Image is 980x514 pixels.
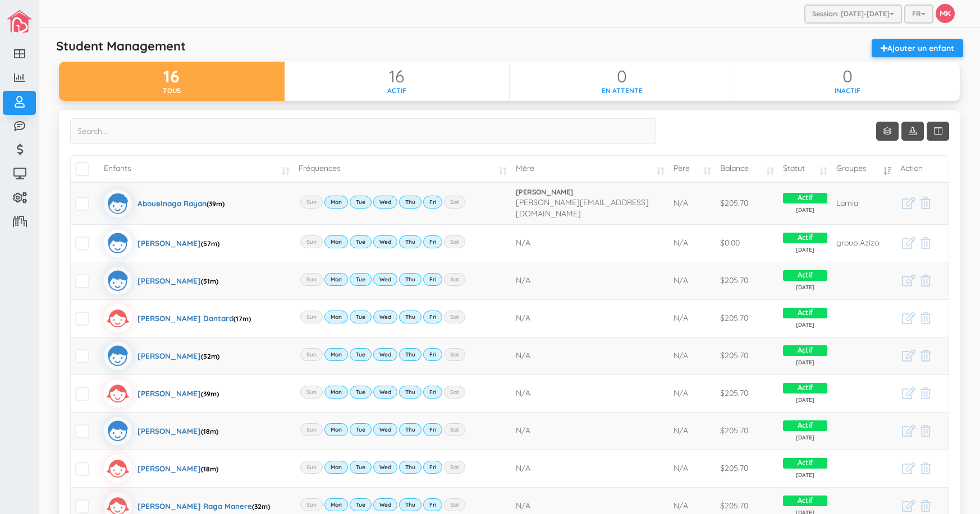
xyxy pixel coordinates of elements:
label: Sat [444,423,465,436]
label: Fri [423,235,442,248]
td: $205.70 [716,182,778,224]
span: Actif [783,308,828,318]
label: Mon [324,498,348,511]
span: Actif [783,345,828,356]
a: Ajouter un enfant [872,39,963,57]
div: [PERSON_NAME] [138,455,218,483]
img: girlicon.svg [104,379,132,408]
span: (39m) [207,200,225,208]
label: Mon [324,196,348,208]
span: [DATE] [783,471,828,479]
label: Thu [399,386,422,398]
label: Sat [444,498,465,511]
label: Thu [399,423,422,436]
label: Mon [324,311,348,323]
label: Fri [423,461,442,473]
span: [DATE] [783,246,828,254]
span: (39m) [201,390,219,398]
span: (18m) [201,427,218,436]
iframe: chat widget [933,469,969,503]
img: boyicon.svg [104,417,132,445]
div: 0 [735,67,960,86]
label: Thu [399,196,422,208]
label: Wed [373,461,397,473]
label: Sun [300,196,323,208]
label: Wed [373,498,397,511]
td: N/A [511,337,669,374]
label: Sun [300,461,323,473]
img: boyicon.svg [104,189,132,217]
td: N/A [511,299,669,337]
td: N/A [511,374,669,412]
label: Fri [423,386,442,398]
span: [PERSON_NAME][EMAIL_ADDRESS][DOMAIN_NAME] [516,197,649,219]
img: girlicon.svg [104,304,132,332]
label: Tue [350,348,372,360]
div: [PERSON_NAME] [138,379,219,408]
td: Groupes: activate to sort column ascending [832,156,896,182]
td: N/A [669,412,716,450]
label: Sat [444,461,465,473]
td: N/A [669,374,716,412]
label: Wed [373,348,397,360]
label: Thu [399,498,422,511]
span: Actif [783,458,828,469]
div: [PERSON_NAME] [138,229,219,257]
span: Actif [783,270,828,281]
td: Mère: activate to sort column ascending [511,156,669,182]
label: Mon [324,461,348,473]
td: N/A [669,224,716,262]
label: Wed [373,311,397,323]
td: $0.00 [716,224,778,262]
td: Statut: activate to sort column ascending [778,156,832,182]
img: boyicon.svg [104,229,132,257]
td: $205.70 [716,337,778,374]
label: Wed [373,386,397,398]
label: Sat [444,348,465,360]
label: Sun [300,423,323,436]
label: Thu [399,348,422,360]
div: en attente [510,86,735,95]
td: Enfants: activate to sort column ascending [99,156,294,182]
td: Lamia [832,182,896,224]
a: [PERSON_NAME](18m) [104,417,218,445]
label: Sat [444,311,465,323]
span: [DATE] [783,284,828,291]
label: Sat [444,196,465,208]
label: Fri [423,273,442,285]
a: [PERSON_NAME] [516,187,665,197]
td: N/A [669,182,716,224]
td: N/A [669,299,716,337]
span: (57m) [201,239,219,248]
span: [DATE] [783,434,828,442]
label: Tue [350,235,372,248]
span: Actif [783,193,828,203]
a: [PERSON_NAME](51m) [104,267,218,295]
td: $205.70 [716,374,778,412]
td: Balance: activate to sort column ascending [716,156,778,182]
div: 16 [285,67,510,86]
label: Tue [350,386,372,398]
td: Fréquences: activate to sort column ascending [294,156,511,182]
label: Sat [444,235,465,248]
span: [DATE] [783,206,828,214]
td: $205.70 [716,299,778,337]
td: N/A [669,450,716,487]
td: group Aziza [832,224,896,262]
div: Abouelnaga Rayan [138,189,225,217]
label: Thu [399,461,422,473]
div: [PERSON_NAME] Dantard [138,304,251,332]
label: Wed [373,235,397,248]
td: $205.70 [716,450,778,487]
div: 0 [510,67,735,86]
a: [PERSON_NAME](52m) [104,342,219,370]
span: (32m) [252,502,270,511]
label: Mon [324,348,348,360]
td: N/A [669,337,716,374]
td: Action [896,156,949,182]
label: Sun [300,273,323,285]
span: [DATE] [783,321,828,329]
td: $205.70 [716,412,778,450]
td: N/A [511,224,669,262]
span: [DATE] [783,359,828,367]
